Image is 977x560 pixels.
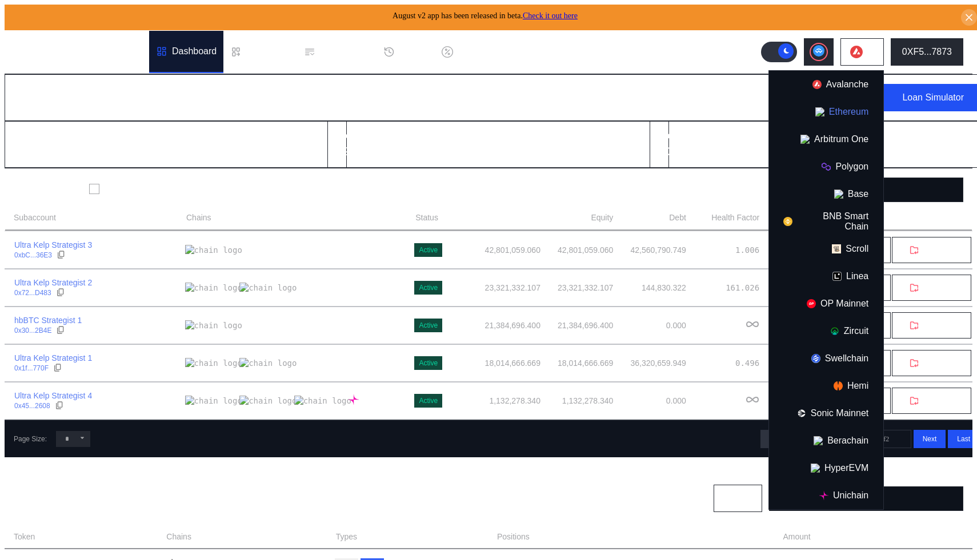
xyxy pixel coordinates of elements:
[14,315,82,325] div: hbBTC Strategist 1
[914,430,946,448] button: Next
[14,212,56,224] span: Subaccount
[172,46,217,57] div: Dashboard
[122,144,146,158] div: USD
[614,344,686,382] td: 36,320,659.949
[783,217,792,226] img: chain logo
[185,283,242,293] img: chain logo
[497,531,530,543] span: Positions
[614,269,686,307] td: 144,830.322
[541,269,614,307] td: 23,321,332.107
[850,46,863,58] img: chain logo
[830,327,839,336] img: chain logo
[297,31,377,73] a: Permissions
[337,131,381,141] h2: Total Debt
[14,144,118,158] div: 106,666,854.932
[769,482,883,509] button: Unichain
[714,485,762,512] button: Chain
[819,491,828,500] img: chain logo
[523,11,578,20] a: Check it out here
[769,345,883,372] button: Swellchain
[923,435,937,443] span: Next
[185,396,242,406] img: chain logo
[834,190,843,199] img: chain logo
[186,212,211,224] span: Chains
[769,454,883,482] button: HyperEVM
[891,349,972,377] button: Withdraw
[419,246,438,254] div: Active
[769,427,883,454] button: Berachain
[453,344,541,382] td: 18,014,666.669
[591,212,613,224] span: Equity
[800,135,810,144] img: chain logo
[957,435,970,443] span: Last
[834,381,843,390] img: chain logo
[769,235,883,263] button: Scroll
[924,531,963,543] span: USD Value
[840,38,884,66] button: chain logo
[769,208,883,235] button: BNB Smart Chain
[769,126,883,153] button: Arbitrum One
[769,400,883,427] button: Sonic Mainnet
[614,231,686,269] td: 42,560,790.749
[377,31,435,73] a: History
[815,107,824,116] img: chain logo
[435,31,533,73] a: Discount Factors
[415,212,438,224] span: Status
[14,277,92,288] div: Ultra Kelp Strategist 2
[902,92,964,103] div: Loan Simulator
[541,382,614,420] td: 1,132,278.340
[669,212,686,224] span: Debt
[832,244,841,253] img: chain logo
[14,435,47,443] div: Page Size:
[185,245,242,255] img: chain logo
[104,184,189,194] label: Show Closed Accounts
[659,131,711,141] h2: Total Equity
[223,31,297,73] a: Loan Book
[769,372,883,400] button: Hemi
[239,358,297,368] img: chain logo
[659,144,763,158] div: 106,664,734.752
[14,353,92,363] div: Ultra Kelp Strategist 1
[783,531,810,543] span: Amount
[14,131,73,141] h2: Total Balance
[822,162,831,171] img: chain logo
[832,272,842,281] img: chain logo
[541,344,614,382] td: 18,014,666.669
[923,284,954,292] span: Withdraw
[923,246,954,255] span: Withdraw
[14,87,119,108] div: My Dashboard
[923,321,954,330] span: Withdraw
[239,396,297,406] img: chain logo
[891,387,972,414] button: Withdraw
[166,531,191,543] span: Chains
[923,397,954,405] span: Withdraw
[687,231,760,269] td: 1.006
[453,231,541,269] td: 42,801,059.060
[769,153,883,180] button: Polygon
[923,359,954,368] span: Withdraw
[149,31,223,73] a: Dashboard
[769,98,883,126] button: Ethereum
[419,359,438,367] div: Active
[812,80,822,89] img: chain logo
[723,494,741,502] span: Chain
[687,344,760,382] td: 0.496
[769,317,883,345] button: Zircuit
[807,299,816,308] img: chain logo
[419,397,438,405] div: Active
[891,274,972,301] button: Withdraw
[320,47,370,57] div: Permissions
[14,240,92,250] div: Ultra Kelp Strategist 3
[453,382,541,420] td: 1,132,278.340
[246,47,290,57] div: Loan Book
[769,180,883,208] button: Base
[14,531,35,543] span: Token
[419,284,438,292] div: Active
[419,321,438,329] div: Active
[891,236,972,264] button: Withdraw
[14,402,50,410] div: 0x45...2608
[14,289,51,297] div: 0x72...D483
[294,396,351,406] img: chain logo
[711,212,759,224] span: Health Factor
[453,307,541,344] td: 21,384,696.400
